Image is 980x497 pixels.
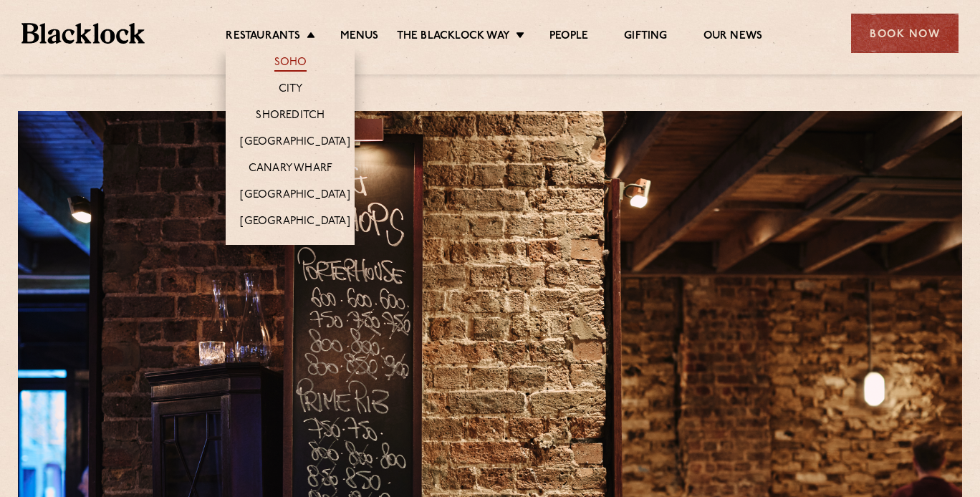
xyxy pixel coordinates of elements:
a: Our News [703,29,763,45]
a: People [549,29,588,45]
a: The Blacklock Way [397,29,510,45]
a: [GEOGRAPHIC_DATA] [240,215,350,231]
a: City [279,82,303,98]
a: Shoreditch [256,109,325,125]
a: Restaurants [226,29,300,45]
a: Canary Wharf [249,162,332,178]
img: BL_Textured_Logo-footer-cropped.svg [21,23,145,44]
a: [GEOGRAPHIC_DATA] [240,135,350,151]
a: Gifting [624,29,667,45]
a: Soho [274,56,307,72]
div: Book Now [851,14,959,53]
a: [GEOGRAPHIC_DATA] [240,188,350,204]
a: Menus [340,29,379,45]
